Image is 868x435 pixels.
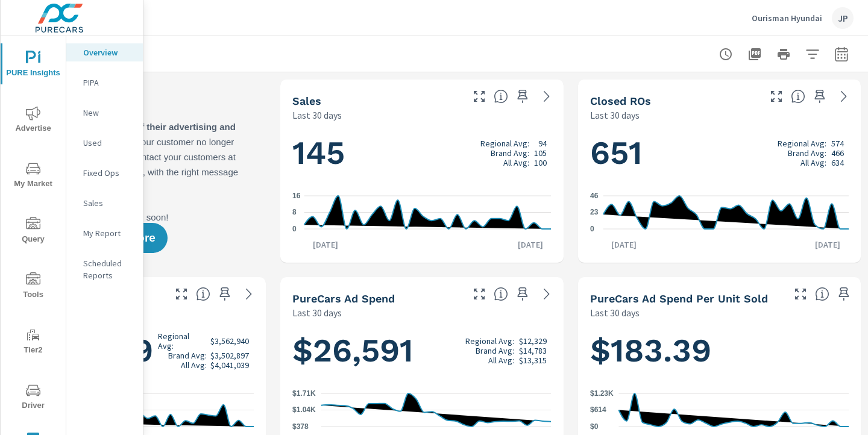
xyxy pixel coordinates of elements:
p: 634 [831,158,844,167]
p: Regional Avg: [158,331,207,351]
h5: Sales [292,95,321,107]
div: Sales [66,194,143,212]
a: See more details in report [537,284,556,304]
div: Scheduled Reports [66,254,143,284]
p: PIPA [83,77,133,89]
span: PURE Insights [4,51,62,80]
button: Make Fullscreen [470,284,489,304]
p: $3,562,940 [210,336,249,346]
text: $1.71K [292,389,316,398]
p: 105 [534,148,547,158]
span: My Market [4,161,62,191]
p: Brand Avg: [491,148,529,158]
span: Total sales revenue over the selected date range. [Source: This data is sourced from the dealer’s... [196,287,210,301]
p: Fixed Ops [83,167,133,179]
p: Ourisman Hyundai [752,13,822,23]
p: Overview [83,46,133,58]
p: All Avg: [800,158,826,167]
h1: 651 [590,133,849,174]
span: Save this to your personalized report [834,284,854,304]
p: 100 [534,158,547,167]
button: "Export Report to PDF" [743,42,767,66]
p: Regional Avg: [480,139,529,148]
button: Select Date Range [829,42,854,66]
p: $3,502,897 [210,351,249,360]
span: Advertise [4,106,62,136]
h1: $26,591 [292,330,551,371]
span: Tools [4,272,62,302]
button: Make Fullscreen [172,284,191,304]
text: $0 [590,422,599,431]
p: Regional Avg: [778,139,826,148]
p: [DATE] [603,239,645,251]
text: 8 [292,208,297,217]
text: 23 [590,208,599,217]
div: New [66,104,143,122]
p: All Avg: [181,360,207,370]
span: Average cost of advertising per each vehicle sold at the dealer over the selected date range. The... [815,287,829,301]
span: Total cost of media for all PureCars channels for the selected dealership group over the selected... [494,287,508,301]
text: 0 [292,225,297,233]
div: Fixed Ops [66,164,143,182]
p: 94 [538,139,547,148]
text: $378 [292,422,309,431]
p: All Avg: [503,158,529,167]
p: $12,329 [519,336,547,346]
p: Used [83,137,133,149]
span: Number of Repair Orders Closed by the selected dealership group over the selected time range. [So... [791,89,805,104]
button: Make Fullscreen [470,87,489,106]
h1: 145 [292,133,551,174]
p: Last 30 days [590,305,640,320]
p: Last 30 days [292,305,342,320]
p: [DATE] [304,239,347,251]
p: Last 30 days [292,108,342,122]
button: Apply Filters [800,42,825,66]
text: $1.23K [590,389,614,398]
p: Regional Avg: [465,336,514,346]
p: All Avg: [488,355,514,365]
p: [DATE] [807,239,849,251]
button: Print Report [772,42,796,66]
div: Overview [66,43,143,61]
a: See more details in report [537,87,556,106]
div: JP [832,7,854,29]
span: Query [4,217,62,246]
div: Used [66,134,143,152]
p: Brand Avg: [476,346,514,355]
h5: Closed ROs [590,95,651,107]
p: Brand Avg: [788,148,826,158]
h5: PureCars Ad Spend [292,292,395,305]
p: $14,783 [519,346,547,355]
span: Save this to your personalized report [513,284,532,304]
span: Save this to your personalized report [215,284,234,304]
p: Last 30 days [590,108,640,122]
p: $13,315 [519,355,547,365]
span: Save this to your personalized report [810,87,829,106]
p: Sales [83,197,133,209]
p: Brand Avg: [168,351,207,360]
span: Number of vehicles sold by the dealership over the selected date range. [Source: This data is sou... [494,89,508,104]
button: Make Fullscreen [767,87,786,106]
text: $1.04K [292,406,316,415]
text: $614 [590,406,606,415]
p: 466 [831,148,844,158]
p: [DATE] [509,239,552,251]
text: 46 [590,192,599,200]
p: Scheduled Reports [83,257,133,281]
h1: $183.39 [590,330,849,371]
h5: PureCars Ad Spend Per Unit Sold [590,292,768,305]
p: 574 [831,139,844,148]
p: My Report [83,227,133,239]
button: Make Fullscreen [791,284,810,304]
span: Driver [4,383,62,413]
a: See more details in report [834,87,854,106]
text: 16 [292,192,301,200]
text: 0 [590,225,594,233]
span: Tier2 [4,328,62,357]
a: See more details in report [239,284,259,304]
div: My Report [66,224,143,242]
span: Save this to your personalized report [513,87,532,106]
div: PIPA [66,74,143,92]
p: New [83,107,133,119]
p: $4,041,039 [210,360,249,370]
